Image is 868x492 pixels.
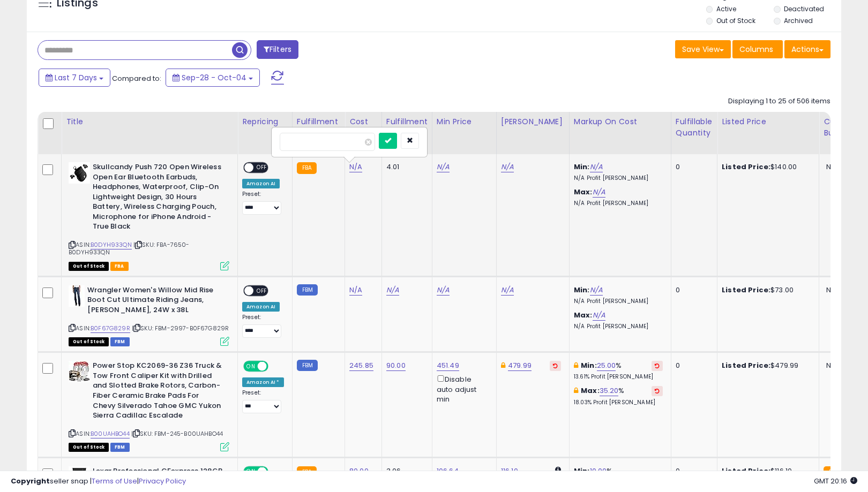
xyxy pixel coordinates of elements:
[242,314,284,338] div: Preset:
[69,443,109,452] span: All listings that are currently out of stock and unavailable for purchase on Amazon
[39,69,110,87] button: Last 7 Days
[91,324,130,333] a: B0F67G829R
[593,310,605,321] a: N/A
[11,476,50,486] strong: Copyright
[597,360,616,371] a: 25.00
[784,16,813,25] label: Archived
[55,72,97,83] span: Last 7 Days
[349,116,377,127] div: Cost
[242,191,284,215] div: Preset:
[93,361,223,423] b: Power Stop KC2069-36 Z36 Truck & Tow Front Caliper Kit with Drilled and Slotted Brake Rotors, Car...
[722,116,814,127] div: Listed Price
[590,162,603,172] a: N/A
[349,285,362,296] a: N/A
[93,162,223,234] b: Skullcandy Push 720 Open Wireless Open Ear Bluetooth Earbuds, Headphones, Waterproof, Clip-On Lig...
[87,285,218,318] b: Wrangler Women's Willow Mid Rise Boot Cut Ultimate Riding Jeans, [PERSON_NAME], 24W x 38L
[139,476,186,486] a: Privacy Policy
[242,179,280,188] div: Amazon AI
[69,285,229,345] div: ASIN:
[574,298,663,305] p: N/A Profit [PERSON_NAME]
[826,285,839,295] span: N/A
[386,360,406,371] a: 90.00
[581,385,600,396] b: Max:
[722,285,811,295] div: $73.00
[590,285,603,296] a: N/A
[574,361,663,381] div: %
[722,360,770,370] b: Listed Price:
[784,4,824,13] label: Deactivated
[297,116,340,127] div: Fulfillment
[132,324,229,332] span: | SKU: FBM-2997-B0F67G829R
[501,162,514,172] a: N/A
[166,69,260,87] button: Sep-28 - Oct-04
[574,200,663,207] p: N/A Profit [PERSON_NAME]
[722,285,770,295] b: Listed Price:
[574,116,667,127] div: Markup on Cost
[110,443,130,452] span: FBM
[574,323,663,330] p: N/A Profit [PERSON_NAME]
[244,362,258,371] span: ON
[716,4,736,13] label: Active
[349,162,362,172] a: N/A
[574,310,593,320] b: Max:
[574,399,663,406] p: 18.03% Profit [PERSON_NAME]
[826,162,839,172] span: N/A
[242,377,284,387] div: Amazon AI *
[676,285,709,295] div: 0
[722,162,811,172] div: $140.00
[722,361,811,370] div: $479.99
[501,285,514,296] a: N/A
[574,373,663,381] p: 13.61% Profit [PERSON_NAME]
[732,40,783,58] button: Columns
[112,73,161,84] span: Compared to:
[297,360,318,371] small: FBM
[69,285,85,307] img: 41OlSho3tmL._SL40_.jpg
[501,116,565,127] div: [PERSON_NAME]
[574,187,593,197] b: Max:
[386,116,428,139] div: Fulfillment Cost
[69,162,90,184] img: 41HY0kLXdxL._SL40_.jpg
[593,187,605,198] a: N/A
[569,112,671,154] th: The percentage added to the cost of goods (COGS) that forms the calculator for Min & Max prices.
[722,162,770,172] b: Listed Price:
[242,116,288,127] div: Repricing
[242,302,280,312] div: Amazon AI
[297,162,317,174] small: FBA
[437,360,459,371] a: 451.49
[182,72,246,83] span: Sep-28 - Oct-04
[574,175,663,182] p: N/A Profit [PERSON_NAME]
[676,162,709,172] div: 0
[253,163,271,172] span: OFF
[66,116,233,127] div: Title
[91,240,132,249] a: B0DYH933QN
[508,360,532,371] a: 479.99
[92,476,137,486] a: Terms of Use
[675,40,731,58] button: Save View
[386,162,424,172] div: 4.01
[69,361,229,450] div: ASIN:
[349,360,373,371] a: 245.85
[11,476,186,487] div: seller snap | |
[437,373,488,404] div: Disable auto adjust min
[69,361,90,382] img: 512x-4LV3aL._SL40_.jpg
[69,162,229,269] div: ASIN:
[814,476,857,486] span: 2025-10-12 20:16 GMT
[826,360,839,370] span: N/A
[728,96,830,107] div: Displaying 1 to 25 of 506 items
[676,116,713,139] div: Fulfillable Quantity
[784,40,830,58] button: Actions
[257,40,298,59] button: Filters
[739,44,773,55] span: Columns
[574,285,590,295] b: Min:
[600,385,619,396] a: 35.20
[69,337,109,346] span: All listings that are currently out of stock and unavailable for purchase on Amazon
[110,337,130,346] span: FBM
[386,285,399,296] a: N/A
[297,284,318,296] small: FBM
[69,240,190,256] span: | SKU: FBA-7650-B0DYH933QN
[110,262,129,271] span: FBA
[437,116,492,127] div: Min Price
[242,389,284,413] div: Preset:
[91,429,130,438] a: B00UAHBO44
[69,262,109,271] span: All listings that are currently out of stock and unavailable for purchase on Amazon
